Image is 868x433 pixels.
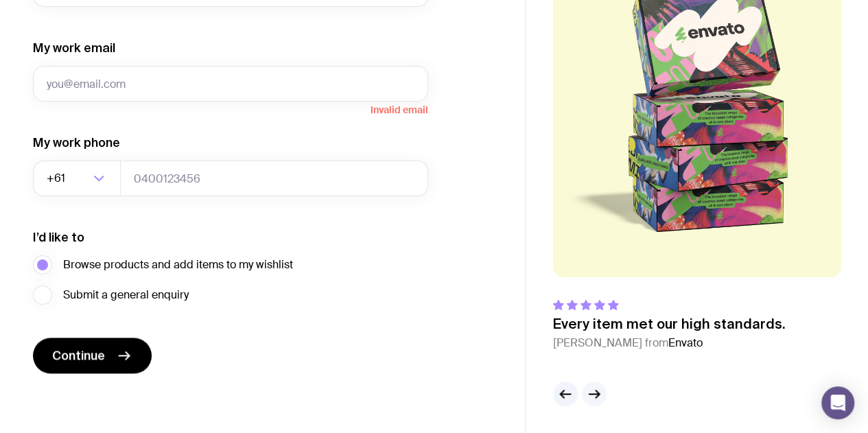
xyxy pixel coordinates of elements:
[33,40,115,56] label: My work email
[68,161,89,196] input: Search for option
[33,102,428,115] span: Invalid email
[668,336,703,350] span: Envato
[63,287,189,303] span: Submit a general enquiry
[553,316,786,332] p: Every item met our high standards.
[33,66,428,102] input: you@email.com
[33,161,121,196] div: Search for option
[52,347,105,364] span: Continue
[553,335,786,351] cite: [PERSON_NAME] from
[63,257,293,273] span: Browse products and add items to my wishlist
[47,161,68,196] span: +61
[821,386,854,419] div: Open Intercom Messenger
[33,229,84,246] label: I’d like to
[33,338,152,373] button: Continue
[33,134,120,151] label: My work phone
[120,161,428,196] input: 0400123456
